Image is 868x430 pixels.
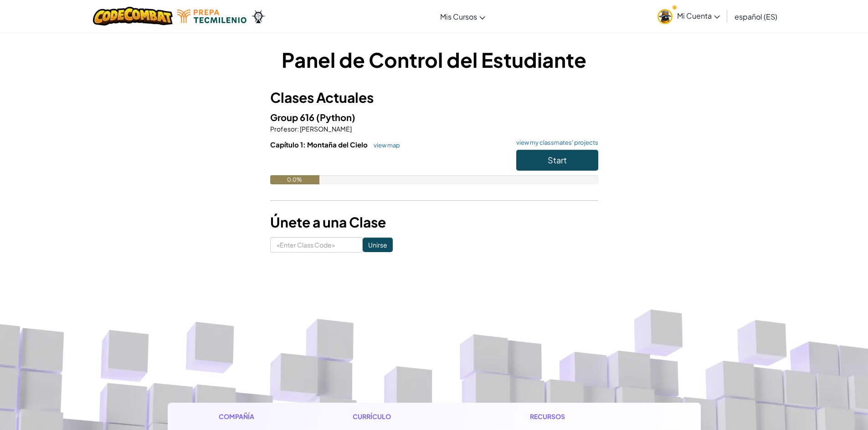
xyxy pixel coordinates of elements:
[219,412,295,421] h1: Compañía
[316,111,355,123] span: (Python)
[270,237,363,253] input: <Enter Class Code>
[270,125,297,133] span: Profesor
[512,140,598,146] a: view my classmates' projects
[530,412,650,421] h1: Recursos
[436,4,490,29] a: Mis Cursos
[734,12,777,21] span: español (ES)
[93,7,173,25] img: CodeCombat logo
[353,412,473,421] h1: Currículo
[657,9,673,24] img: avatar
[653,2,724,30] a: Mi Cuenta
[369,142,400,149] a: view map
[363,238,393,252] input: Unirse
[270,212,598,233] h3: Únete a una Clase
[177,10,247,23] img: Tecmilenio logo
[548,155,567,165] span: Start
[270,175,319,184] div: 0.0%
[270,87,598,108] h3: Clases Actuales
[516,150,598,171] button: Start
[270,111,316,123] span: Group 616
[730,4,782,29] a: español (ES)
[440,12,477,21] span: Mis Cursos
[270,140,369,149] span: Capítulo 1: Montaña del Cielo
[251,10,266,23] img: Ozaria
[297,125,299,133] span: :
[270,46,598,74] h1: Panel de Control del Estudiante
[677,11,720,20] span: Mi Cuenta
[299,125,352,133] span: [PERSON_NAME]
